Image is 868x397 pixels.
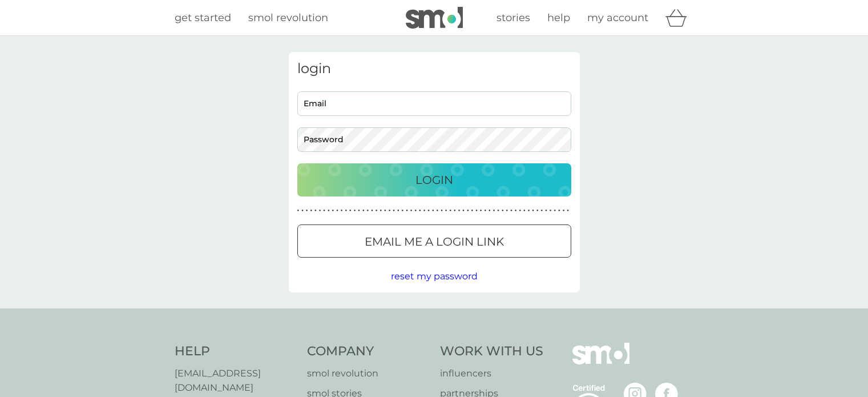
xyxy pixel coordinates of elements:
p: ● [319,208,321,214]
a: [EMAIL_ADDRESS][DOMAIN_NAME] [175,366,296,395]
p: ● [349,208,352,214]
p: ● [506,208,508,214]
p: ● [402,208,404,214]
p: ● [563,208,565,214]
p: ● [541,208,543,214]
button: reset my password [391,269,478,284]
h3: login [297,61,571,77]
p: ● [536,208,539,214]
p: ● [397,208,399,214]
p: ● [380,208,382,214]
p: ● [393,208,395,214]
p: ● [323,208,325,214]
p: ● [389,208,391,214]
h4: Help [175,343,296,360]
p: ● [502,208,504,214]
p: ● [532,208,534,214]
p: ● [497,208,499,214]
p: ● [523,208,526,214]
a: influencers [440,366,543,381]
p: ● [345,208,347,214]
p: ● [406,208,408,214]
p: ● [467,208,469,214]
p: ● [367,208,369,214]
button: Email me a login link [297,224,571,258]
p: ● [493,208,495,214]
p: ● [441,208,443,214]
p: ● [515,208,517,214]
p: ● [358,208,360,214]
p: ● [550,208,552,214]
p: ● [371,208,373,214]
p: ● [362,208,365,214]
span: reset my password [391,271,478,282]
p: ● [376,208,378,214]
p: ● [545,208,547,214]
p: ● [458,208,461,214]
img: smol [572,343,629,382]
h4: Work With Us [440,343,543,360]
p: ● [432,208,434,214]
p: ● [484,208,486,214]
a: smol revolution [307,366,429,381]
span: help [547,11,570,24]
p: ● [297,208,300,214]
a: my account [587,10,648,26]
p: ● [384,208,386,214]
p: ● [410,208,413,214]
p: Email me a login link [365,232,504,251]
p: ● [328,208,330,214]
p: ● [336,208,338,214]
p: ● [449,208,451,214]
div: basket [665,6,694,29]
h4: Company [307,343,429,360]
p: ● [414,208,417,214]
p: ● [519,208,521,214]
p: ● [510,208,512,214]
p: ● [341,208,343,214]
p: ● [528,208,530,214]
span: my account [587,11,648,24]
p: ● [354,208,356,214]
button: Login [297,163,571,197]
p: ● [554,208,556,214]
p: ● [437,208,439,214]
p: ● [306,208,308,214]
p: ● [445,208,447,214]
span: stories [496,11,530,24]
p: ● [310,208,312,214]
p: ● [454,208,456,214]
p: Login [415,171,453,189]
p: ● [427,208,430,214]
p: ● [419,208,421,214]
a: stories [496,10,530,26]
p: ● [567,208,569,214]
p: ● [480,208,482,214]
p: ● [314,208,317,214]
a: get started [175,10,231,26]
p: ● [475,208,478,214]
p: ● [423,208,426,214]
p: ● [332,208,334,214]
p: ● [488,208,491,214]
span: get started [175,11,231,24]
p: ● [471,208,474,214]
a: help [547,10,570,26]
img: smol [406,7,463,29]
span: smol revolution [248,11,328,24]
p: ● [462,208,465,214]
p: ● [558,208,560,214]
p: ● [301,208,304,214]
a: smol revolution [248,10,328,26]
